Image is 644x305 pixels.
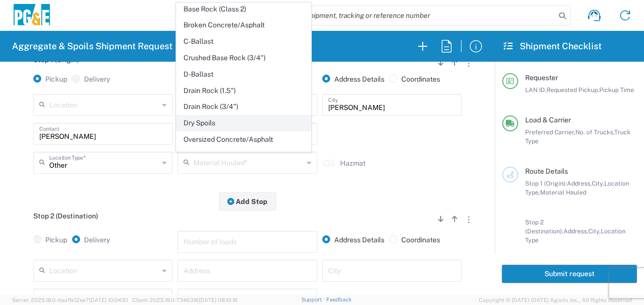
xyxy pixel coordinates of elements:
[540,189,586,196] span: Material Hauled
[12,297,128,303] span: Server: 2025.18.0-daa1fe12ee7
[322,235,384,244] label: Address Details
[567,180,592,187] span: Address,
[199,297,238,303] span: [DATE] 08:10:16
[525,218,563,235] span: Stop 2 (Destination):
[525,180,567,187] span: Stop 1 (Origin):
[326,297,352,303] a: Feedback
[389,75,440,84] label: Coordinates
[525,167,568,175] span: Route Details
[177,50,311,66] span: Crushed Base Rock (3/4")
[177,67,311,82] span: D-Ballast
[12,4,52,27] img: pge
[592,180,604,187] span: City,
[525,86,547,94] span: LAN ID,
[599,86,634,94] span: Pickup Time
[177,83,311,99] span: Drain Rock (1.5")
[298,6,555,25] input: Shipment, tracking or reference number
[502,265,637,283] button: Submit request
[525,116,571,124] span: Load & Carrier
[525,74,558,82] span: Requester
[177,148,311,164] span: Palletized EZ Street
[12,40,173,52] h2: Aggregate & Spoils Shipment Request
[177,99,311,114] span: Drain Rock (3/4")
[177,115,311,131] span: Dry Spoils
[322,75,384,84] label: Address Details
[340,159,366,168] label: Hazmat
[504,40,602,52] h2: Shipment Checklist
[563,227,588,235] span: Address,
[132,297,238,303] span: Client: 2025.18.0-7346316
[479,296,632,305] span: Copyright © [DATE]-[DATE] Agistix Inc., All Rights Reserved
[301,297,326,303] a: Support
[389,235,440,244] label: Coordinates
[588,227,601,235] span: City,
[89,297,128,303] span: [DATE] 10:04:51
[219,192,276,210] button: Add Stop
[575,128,614,136] span: No. of Trucks,
[177,132,311,147] span: Oversized Concrete/Asphalt
[33,212,98,220] span: Stop 2 (Destination)
[547,86,599,94] span: Requested Pickup,
[525,128,575,136] span: Preferred Carrier,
